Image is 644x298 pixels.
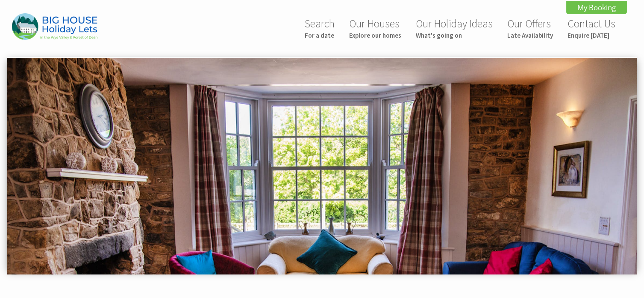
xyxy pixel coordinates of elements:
[416,17,493,39] a: Our Holiday IdeasWhat's going on
[566,1,627,14] a: My Booking
[349,31,401,39] small: Explore our homes
[507,31,553,39] small: Late Availability
[568,17,615,39] a: Contact UsEnquire [DATE]
[305,17,335,39] a: SearchFor a date
[305,31,335,39] small: For a date
[416,31,493,39] small: What's going on
[12,13,97,39] img: Big House Holiday Lets
[349,17,401,39] a: Our HousesExplore our homes
[507,17,553,39] a: Our OffersLate Availability
[568,31,615,39] small: Enquire [DATE]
